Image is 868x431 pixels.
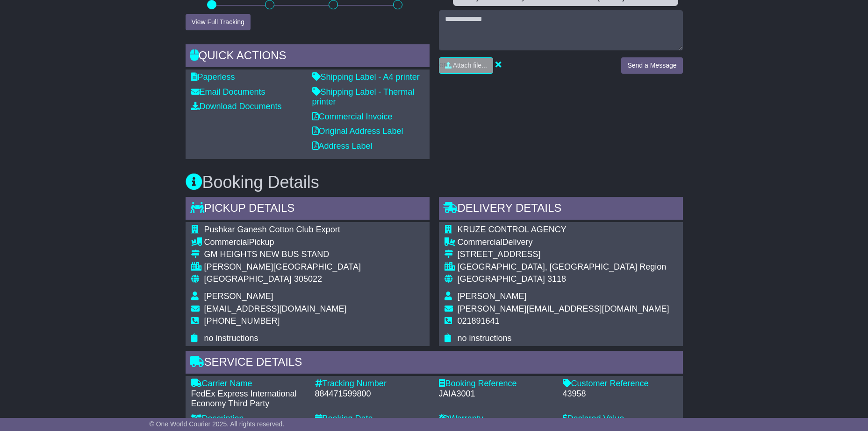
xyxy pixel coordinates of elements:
a: Download Documents [191,102,282,111]
h3: Booking Details [186,173,683,192]
span: © One World Courier 2025. All rights reserved. [150,420,285,428]
a: Original Address Label [312,126,403,136]
span: [PERSON_NAME] [204,292,273,301]
span: [PERSON_NAME][EMAIL_ADDRESS][DOMAIN_NAME] [458,304,669,313]
span: Pushkar Ganesh Cotton Club Export [204,225,340,234]
div: [PERSON_NAME][GEOGRAPHIC_DATA] [204,262,361,272]
div: Quick Actions [186,44,430,70]
div: Delivery Details [439,197,683,222]
div: [STREET_ADDRESS] [458,250,669,260]
div: FedEx Express International Economy Third Party [191,389,306,409]
span: no instructions [458,334,512,343]
div: GM HEIGHTS NEW BUS STAND [204,250,361,260]
div: 884471599800 [315,389,430,399]
a: Shipping Label - Thermal printer [312,87,415,107]
div: Customer Reference [563,379,677,389]
span: [EMAIL_ADDRESS][DOMAIN_NAME] [204,304,347,313]
div: Booking Date [315,414,430,424]
div: Carrier Name [191,379,306,389]
a: Commercial Invoice [312,112,393,121]
div: Service Details [186,351,683,376]
div: Warranty [439,414,553,424]
span: Commercial [458,237,502,247]
span: [GEOGRAPHIC_DATA] [458,274,545,284]
span: [PHONE_NUMBER] [204,316,280,326]
a: Paperless [191,72,235,82]
button: View Full Tracking [186,14,251,30]
a: Email Documents [191,87,265,97]
span: [GEOGRAPHIC_DATA] [204,274,292,284]
div: 43958 [563,389,677,399]
div: Description [191,414,306,424]
span: [PERSON_NAME] [458,292,527,301]
span: KRUZE CONTROL AGENCY [458,225,567,234]
span: 3118 [547,274,566,284]
div: Pickup Details [186,197,430,222]
div: Booking Reference [439,379,553,389]
button: Send a Message [621,57,682,74]
span: Commercial [204,237,249,247]
div: Pickup [204,237,361,248]
div: Tracking Number [315,379,430,389]
span: no instructions [204,334,258,343]
span: 021891641 [458,316,500,326]
div: Declared Value [563,414,677,424]
div: [GEOGRAPHIC_DATA], [GEOGRAPHIC_DATA] Region [458,262,669,272]
span: 305022 [294,274,322,284]
a: Address Label [312,141,373,151]
div: Delivery [458,237,669,248]
a: Shipping Label - A4 printer [312,72,420,82]
div: JAIA3001 [439,389,553,399]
